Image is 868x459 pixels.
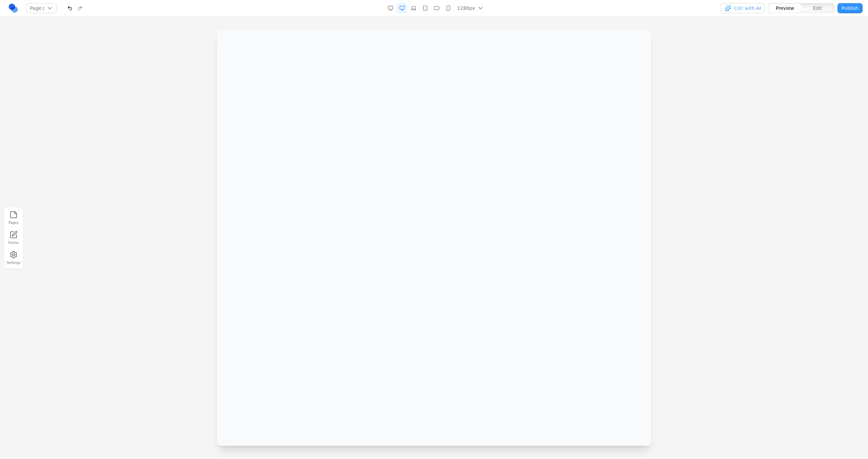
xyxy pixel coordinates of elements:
button: Mobile Landscape [432,3,442,13]
button: Desktop Wide [386,3,396,13]
button: Edit with AI [721,3,765,13]
button: Publish [837,3,863,13]
button: Mobile [443,3,453,13]
button: Pages [6,209,21,227]
span: Preview [776,5,794,12]
span: Edit with AI [734,5,761,12]
button: Settings [6,249,21,267]
button: Desktop [397,3,407,13]
span: Edit [813,5,822,12]
a: Forms [6,229,21,247]
button: Page:/ [26,3,57,13]
button: 1280px [455,3,486,13]
button: Tablet [420,3,430,13]
button: Laptop [409,3,419,13]
iframe: Preview [217,30,651,446]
